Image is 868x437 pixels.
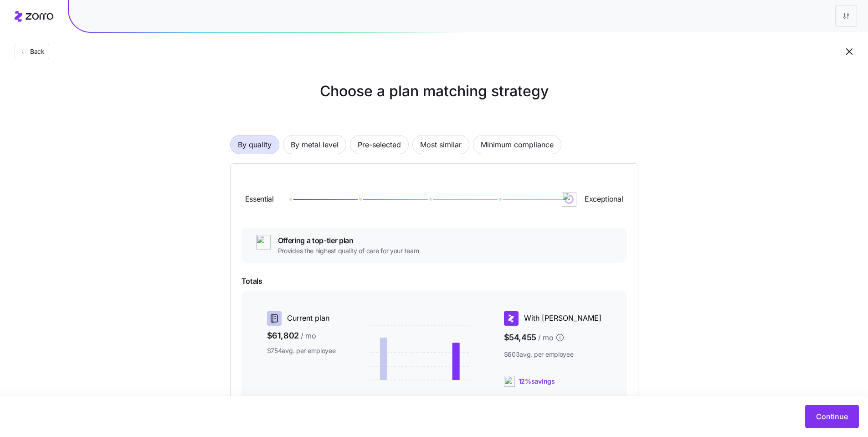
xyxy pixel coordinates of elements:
button: Minimum compliance [473,135,561,154]
span: Most similar [420,135,462,154]
span: Totals [241,276,627,287]
span: Provides the highest quality of care for your team [278,246,419,255]
span: / mo [538,332,554,343]
span: / mo [301,330,316,342]
button: By quality [230,135,279,154]
button: Continue [805,405,859,428]
span: $61,802 [267,329,336,343]
img: ai-icon.png [504,376,515,387]
img: ai-icon.png [562,192,576,207]
button: By metal level [283,135,346,154]
img: ai-icon.png [256,235,271,250]
span: $603 avg. per employee [504,350,601,359]
h1: Choose a plan matching strategy [230,80,638,102]
span: Exceptional [585,193,623,205]
span: $754 avg. per employee [267,346,336,355]
span: Essential [245,193,274,205]
div: Current plan [267,311,336,326]
span: By quality [238,135,272,154]
button: Most similar [412,135,469,154]
span: $54,455 [504,329,601,346]
span: Pre-selected [358,135,401,154]
span: Back [26,47,45,56]
button: Pre-selected [350,135,409,154]
span: By metal level [291,135,339,154]
div: With [PERSON_NAME] [504,311,601,326]
span: Minimum compliance [481,135,554,154]
span: 12% savings [519,377,555,386]
span: Offering a top-tier plan [278,235,419,246]
span: Continue [816,411,848,422]
button: Back [15,44,49,59]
